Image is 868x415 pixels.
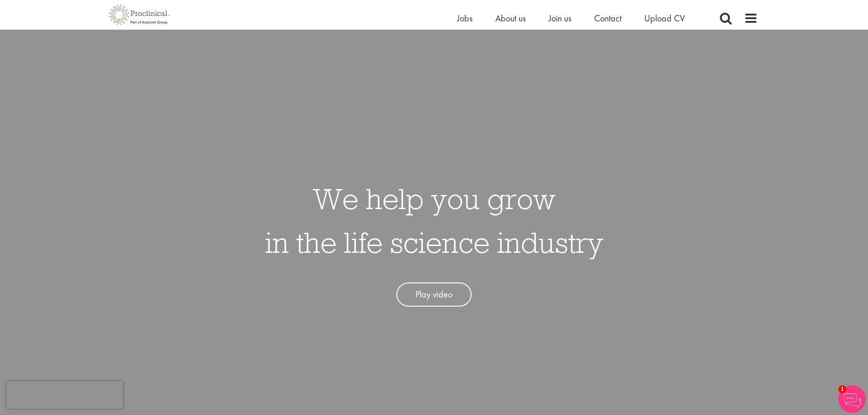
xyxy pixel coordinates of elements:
img: Chatbot [838,385,866,413]
span: 1 [838,385,846,393]
h1: We help you grow in the life science industry [265,177,603,264]
a: Join us [549,12,571,24]
a: Jobs [457,12,473,24]
a: Upload CV [644,12,685,24]
a: Play video [396,282,472,307]
a: About us [495,12,526,24]
a: Contact [594,12,621,24]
